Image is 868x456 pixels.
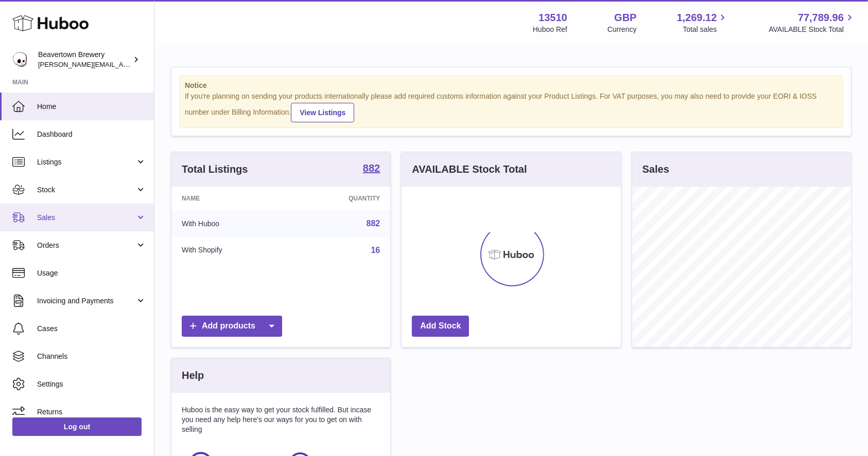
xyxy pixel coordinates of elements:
strong: GBP [614,11,636,25]
div: Beavertown Brewery [38,50,131,69]
span: Orders [37,241,135,250]
span: Usage [37,268,146,278]
a: Add Stock [412,316,469,337]
h3: AVAILABLE Stock Total [412,162,527,176]
span: Returns [37,407,146,417]
span: Sales [37,213,135,223]
h3: Help [182,369,204,382]
span: 77,789.96 [798,11,844,25]
strong: Notice [185,81,838,90]
strong: 13510 [539,11,567,25]
a: 16 [371,246,380,254]
p: Huboo is the easy way to get your stock fulfilled. But incase you need any help here's our ways f... [182,405,380,434]
a: 882 [367,219,380,228]
span: [PERSON_NAME][EMAIL_ADDRESS][PERSON_NAME][DOMAIN_NAME] [38,60,262,68]
a: Log out [12,417,142,436]
div: If you're planning on sending your products internationally please add required customs informati... [185,92,838,122]
span: Listings [37,157,135,167]
a: 77,789.96 AVAILABLE Stock Total [769,11,856,34]
strong: 882 [363,163,380,173]
span: Home [37,102,146,112]
a: 1,269.12 Total sales [677,11,729,34]
img: Matthew.McCormack@beavertownbrewery.co.uk [12,52,28,67]
a: View Listings [291,103,354,122]
span: Dashboard [37,130,146,139]
span: Channels [37,352,146,361]
span: Cases [37,324,146,334]
td: With Huboo [171,210,289,237]
a: Add products [182,316,282,337]
th: Name [171,187,289,210]
td: With Shopify [171,237,289,264]
h3: Total Listings [182,162,248,176]
span: Invoicing and Payments [37,296,135,306]
th: Quantity [289,187,390,210]
span: AVAILABLE Stock Total [769,25,856,34]
span: Total sales [683,25,728,34]
span: Stock [37,185,135,195]
div: Currency [607,25,637,34]
span: 1,269.12 [677,11,717,25]
a: 882 [363,163,380,175]
div: Huboo Ref [533,25,567,34]
span: Settings [37,379,146,389]
h3: Sales [643,162,669,176]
